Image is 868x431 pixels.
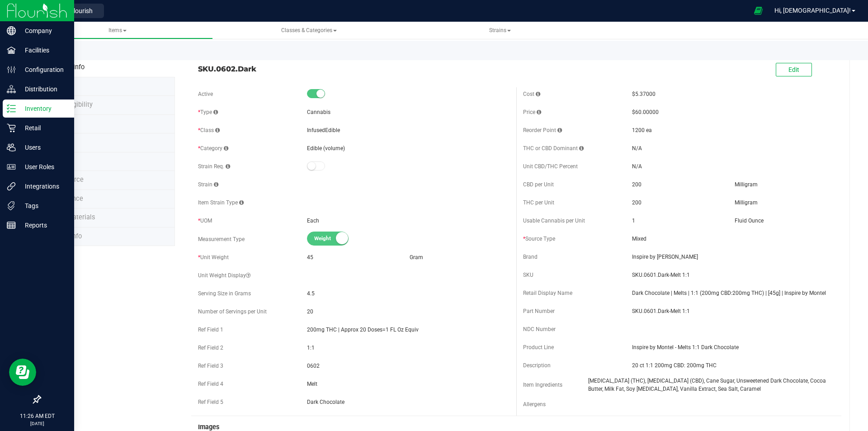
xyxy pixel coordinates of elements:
span: Retail Display Name [523,290,572,296]
p: Facilities [16,45,70,56]
p: Integrations [16,181,70,192]
inline-svg: User Roles [7,162,16,171]
inline-svg: Configuration [7,65,16,74]
span: Type [198,109,218,115]
span: $5.37000 [632,91,656,97]
span: Source Type [523,236,555,242]
span: Milligram [735,181,758,188]
inline-svg: Tags [7,201,16,210]
span: CBD per Unit [523,181,554,188]
span: Ref Field 1 [198,327,223,333]
span: Classes & Categories [281,27,337,33]
span: [MEDICAL_DATA] (THC), [MEDICAL_DATA] (CBD), Cane Sugar, Unsweetened Dark Chocolate, Cocoa Butter,... [588,377,835,393]
span: THC per Unit [523,199,554,206]
p: Reports [16,220,70,231]
span: NDC Number [523,326,556,332]
span: 45 [307,254,313,260]
p: 11:26 AM EDT [4,412,70,420]
span: Inspire by [PERSON_NAME] [632,253,835,261]
p: User Roles [16,161,70,172]
span: 1:1 [307,344,509,352]
span: Hi, [DEMOGRAPHIC_DATA]! [774,7,851,14]
span: 20 [307,308,509,316]
span: Description [523,362,551,369]
inline-svg: Integrations [7,182,16,191]
inline-svg: Retail [7,123,16,133]
span: Item Ingredients [523,382,562,388]
span: SKU.0601.Dark-Melt 1:1 [632,307,835,315]
inline-svg: Facilities [7,46,16,55]
p: Tags [16,200,70,211]
inline-svg: Company [7,26,16,35]
span: Ref Field 4 [198,381,223,387]
span: Measurement Type [198,236,245,242]
span: Items [108,27,127,33]
span: 200mg THC | Approx 20 Doses=1 FL Oz Equiv [307,326,509,334]
span: Product Line [523,344,554,350]
span: Strain [198,181,218,188]
span: Strains [489,27,511,33]
p: Users [16,142,70,153]
span: 200 [632,199,642,206]
p: Inventory [16,103,70,114]
inline-svg: Inventory [7,104,16,113]
p: Distribution [16,84,70,95]
span: Usable Cannabis per Unit [523,218,585,224]
span: Serving Size in Grams [198,290,251,297]
span: SKU.0602.Dark [198,63,509,74]
span: 0602 [307,362,509,370]
span: Open Ecommerce Menu [748,2,769,19]
span: Edit [788,66,799,73]
span: Ref Field 5 [198,399,223,405]
span: Item Strain Type [198,199,244,206]
inline-svg: Distribution [7,85,16,94]
span: Each [307,218,319,224]
span: Melt [307,380,509,388]
p: Configuration [16,64,70,75]
inline-svg: Reports [7,221,16,230]
span: Edible (volume) [307,145,345,152]
p: Company [16,25,70,36]
span: Strain Req. [198,163,230,170]
span: 4.5 [307,289,509,298]
span: Brand [523,254,538,260]
p: Retail [16,123,70,133]
iframe: Resource center [9,359,36,386]
span: Unit CBD/THC Percent [523,163,578,170]
span: Dark Chocolate | Melts | 1:1 (200mg CBD:200mg THC) | [45g] | Inspire by Montel [632,289,835,297]
span: Cannabis [307,109,330,115]
span: Reorder Point [523,127,562,133]
span: 1200 ea [632,127,652,133]
span: Category [198,145,228,152]
i: Custom display text for unit weight (e.g., '1.25 g', '1 gram (0.035 oz)', '1 cookie (10mg THC)') [246,273,250,278]
span: Number of Servings per Unit [198,308,267,315]
span: Dark Chocolate [307,398,509,406]
span: N/A [632,145,642,152]
span: Allergens [523,401,546,407]
span: N/A [632,163,642,170]
span: Weight [314,232,355,245]
inline-svg: Users [7,143,16,152]
span: Active [198,91,213,97]
span: Ref Field 3 [198,363,223,369]
span: Milligram [735,199,758,206]
span: $60.00000 [632,109,659,115]
span: Inspire by Montel - Melts 1:1 Dark Chocolate [632,343,835,351]
span: SKU.0601.Dark-Melt 1:1 [632,271,835,279]
span: Mixed [632,235,835,243]
h3: Images [198,424,835,431]
span: Unit Weight [198,254,229,260]
span: Price [523,109,541,115]
span: Class [198,127,220,133]
span: THC or CBD Dominant [523,145,584,152]
p: [DATE] [4,420,70,427]
span: Cost [523,91,540,97]
span: Ref Field 2 [198,345,223,351]
span: UOM [198,218,212,224]
button: Edit [776,63,812,76]
span: 20 ct 1:1 200mg CBD: 200mg THC [632,361,835,369]
span: Part Number [523,308,555,314]
span: InfusedEdible [307,127,340,133]
span: SKU [523,272,533,278]
span: Gram [410,254,423,260]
